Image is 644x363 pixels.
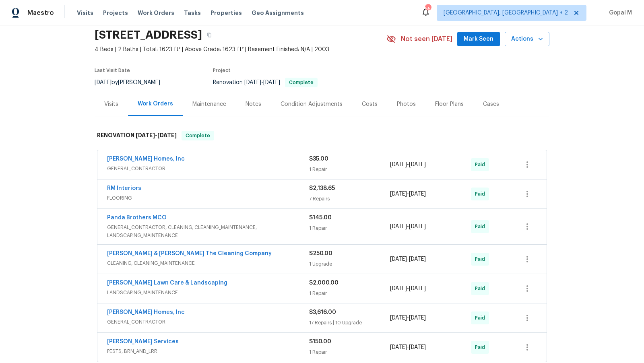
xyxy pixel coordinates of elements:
[309,348,390,356] div: 1 Repair
[286,80,317,85] span: Complete
[27,9,54,17] span: Maestro
[444,9,568,17] span: [GEOGRAPHIC_DATA], [GEOGRAPHIC_DATA] + 2
[390,314,426,322] span: -
[192,100,226,108] div: Maintenance
[390,255,426,263] span: -
[309,165,390,173] div: 1 Repair
[107,223,309,239] span: GENERAL_CONTRACTOR, CLEANING, CLEANING_MAINTENANCE, LANDSCAPING_MAINTENANCE
[475,161,488,169] span: Paid
[390,223,426,231] span: -
[425,5,431,13] div: 55
[457,32,500,47] button: Mark Seen
[107,156,185,162] a: [PERSON_NAME] Homes, Inc
[107,289,309,297] span: LANDSCAPING_MAINTENANCE
[263,80,280,85] span: [DATE]
[107,280,227,286] a: [PERSON_NAME] Lawn Care & Landscaping
[95,45,386,54] span: 4 Beds | 2 Baths | Total: 1623 ft² | Above Grade: 1623 ft² | Basement Finished: N/A | 2003
[107,339,179,344] a: [PERSON_NAME] Services
[390,286,407,291] span: [DATE]
[184,10,201,16] span: Tasks
[107,347,309,355] span: PESTS, BRN_AND_LRR
[390,285,426,293] span: -
[182,132,213,140] span: Complete
[244,80,261,85] span: [DATE]
[95,78,170,87] div: by [PERSON_NAME]
[390,344,407,350] span: [DATE]
[107,318,309,326] span: GENERAL_CONTRACTOR
[136,132,177,138] span: -
[483,100,499,108] div: Cases
[390,256,407,262] span: [DATE]
[409,315,426,321] span: [DATE]
[409,344,426,350] span: [DATE]
[309,186,335,191] span: $2,138.65
[309,224,390,232] div: 1 Repair
[397,100,416,108] div: Photos
[107,259,309,267] span: CLEANING, CLEANING_MAINTENANCE
[309,195,390,203] div: 7 Repairs
[409,191,426,197] span: [DATE]
[309,319,390,327] div: 17 Repairs | 10 Upgrade
[309,215,332,221] span: $145.00
[309,251,332,256] span: $250.00
[107,251,272,256] a: [PERSON_NAME] & [PERSON_NAME] The Cleaning Company
[213,68,231,73] span: Project
[390,161,426,169] span: -
[309,156,328,162] span: $35.00
[409,256,426,262] span: [DATE]
[202,28,217,42] button: Copy Address
[390,224,407,229] span: [DATE]
[390,343,426,351] span: -
[77,9,93,17] span: Visits
[309,339,331,344] span: $150.00
[435,100,464,108] div: Floor Plans
[309,260,390,268] div: 1 Upgrade
[157,132,177,138] span: [DATE]
[95,80,111,85] span: [DATE]
[107,165,309,173] span: GENERAL_CONTRACTOR
[362,100,378,108] div: Costs
[107,186,141,191] a: RM Interiors
[390,315,407,321] span: [DATE]
[95,68,130,73] span: Last Visit Date
[252,9,304,17] span: Geo Assignments
[475,223,488,231] span: Paid
[309,289,390,297] div: 1 Repair
[409,286,426,291] span: [DATE]
[606,9,632,17] span: Gopal M
[97,131,177,140] h6: RENOVATION
[390,191,407,197] span: [DATE]
[511,34,543,44] span: Actions
[136,132,155,138] span: [DATE]
[95,31,202,39] h2: [STREET_ADDRESS]
[211,9,242,17] span: Properties
[103,9,128,17] span: Projects
[409,162,426,167] span: [DATE]
[138,100,173,108] div: Work Orders
[475,285,488,293] span: Paid
[309,309,336,315] span: $3,616.00
[104,100,118,108] div: Visits
[475,343,488,351] span: Paid
[107,309,185,315] a: [PERSON_NAME] Homes, Inc
[281,100,343,108] div: Condition Adjustments
[246,100,261,108] div: Notes
[107,194,309,202] span: FLOORING
[464,34,493,44] span: Mark Seen
[505,32,549,47] button: Actions
[409,224,426,229] span: [DATE]
[107,215,167,221] a: Panda Brothers MCO
[95,123,549,148] div: RENOVATION [DATE]-[DATE]Complete
[475,314,488,322] span: Paid
[138,9,174,17] span: Work Orders
[390,162,407,167] span: [DATE]
[475,255,488,263] span: Paid
[475,190,488,198] span: Paid
[244,80,280,85] span: -
[213,80,318,85] span: Renovation
[309,280,339,286] span: $2,000.00
[401,35,452,43] span: Not seen [DATE]
[390,190,426,198] span: -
